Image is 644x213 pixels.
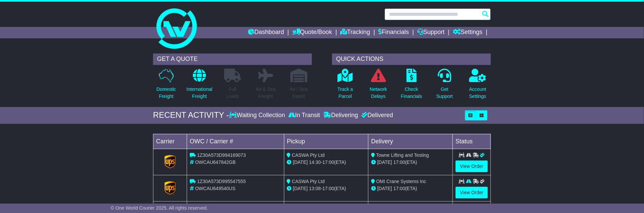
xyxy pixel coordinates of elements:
[165,155,176,169] img: GetCarrierServiceLogo
[322,159,334,165] span: 17:00
[379,27,409,38] a: Financials
[332,54,491,65] div: QUICK ACTIONS
[456,161,488,172] a: View Order
[153,134,187,149] td: Carrier
[153,54,312,65] div: GET A QUOTE
[371,159,450,166] div: (ETA)
[309,186,321,191] span: 13:08
[469,86,487,100] p: Account Settings
[186,68,213,104] a: InternationalFreight
[248,27,284,38] a: Dashboard
[368,134,453,149] td: Delivery
[186,86,212,100] p: International Freight
[436,68,453,104] a: GetSupport
[369,68,387,104] a: NetworkDelays
[371,185,450,192] div: (ETA)
[156,86,176,100] p: Domestic Freight
[341,27,370,38] a: Tracking
[401,86,422,100] p: Check Financials
[195,186,236,191] span: OWCAU649540US
[418,27,445,38] a: Support
[469,68,487,104] a: AccountSettings
[292,179,325,184] span: CASWA Pty Ltd
[309,159,321,165] span: 14:30
[292,152,325,158] span: CASWA Pty Ltd
[453,27,482,38] a: Settings
[370,86,387,100] p: Network Delays
[111,205,208,211] span: © One World Courier 2025. All rights reserved.
[290,86,308,100] p: Air / Sea Depot
[401,68,423,104] a: CheckFinancials
[456,187,488,199] a: View Order
[337,86,353,100] p: Track a Parcel
[337,68,353,104] a: Track aParcel
[156,68,176,104] a: DomesticFreight
[287,112,322,119] div: In Transit
[195,159,236,165] span: OWCAU647842GB
[224,86,241,100] p: Full Loads
[165,181,176,195] img: GetCarrierServiceLogo
[293,159,308,165] span: [DATE]
[197,152,246,158] span: 1Z30A573D994169073
[376,152,429,158] span: Towne Lifting and Testing
[293,186,308,191] span: [DATE]
[256,86,276,100] p: Air & Sea Freight
[287,185,366,192] div: - (ETA)
[436,86,453,100] p: Get Support
[284,134,368,149] td: Pickup
[360,112,393,119] div: Delivered
[197,179,246,184] span: 1Z30A573D995547555
[292,27,332,38] a: Quote/Book
[376,179,426,184] span: OMI Crane Systems Inc
[322,112,360,119] div: Delivering
[393,159,405,165] span: 17:00
[322,186,334,191] span: 17:00
[187,134,284,149] td: OWC / Carrier #
[229,112,287,119] div: Waiting Collection
[453,134,491,149] td: Status
[393,186,405,191] span: 17:00
[377,159,392,165] span: [DATE]
[153,110,229,120] div: RECENT ACTIVITY -
[377,186,392,191] span: [DATE]
[287,159,366,166] div: - (ETA)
